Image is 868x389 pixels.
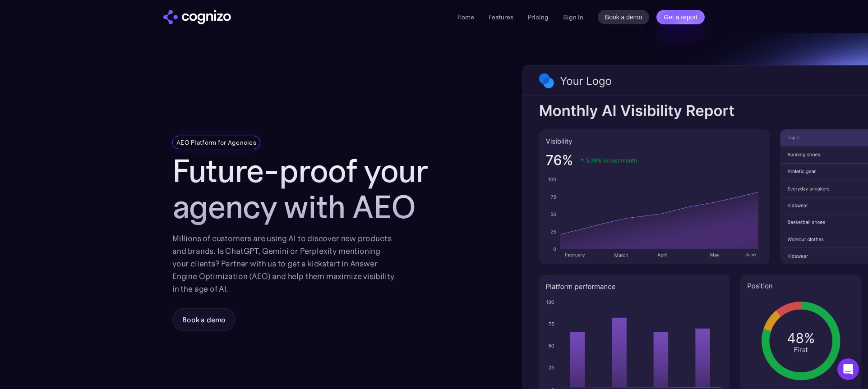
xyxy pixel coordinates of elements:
[182,314,226,325] div: Book a demo
[656,10,705,24] a: Get a report
[489,13,513,21] a: Features
[457,13,474,21] a: Home
[172,153,452,225] h1: Future-proof your agency with AEO
[163,10,231,24] img: cognizo logo
[163,10,231,24] a: home
[176,138,256,147] div: AEO Platform for Agencies
[172,232,394,295] div: Millions of customers are using AI to discover new products and brands. Is ChatGPT, Gemini or Per...
[172,308,235,331] a: Book a demo
[563,12,583,23] a: Sign in
[837,358,859,380] div: Open Intercom Messenger
[598,10,650,24] a: Book a demo
[528,13,549,21] a: Pricing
